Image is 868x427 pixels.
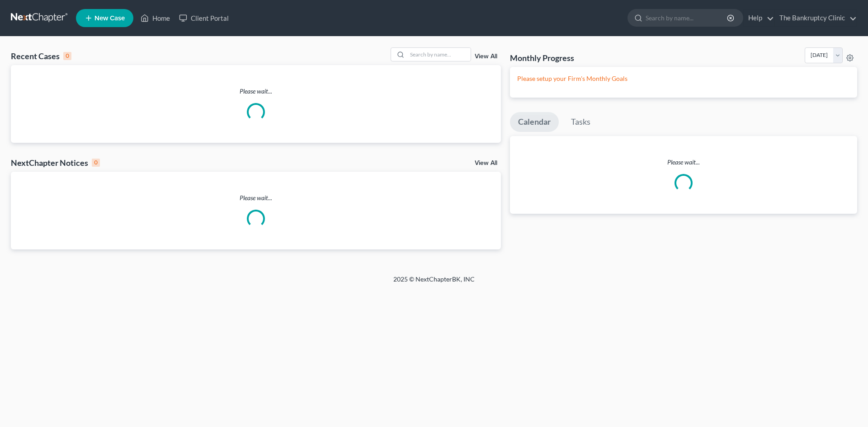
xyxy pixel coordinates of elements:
a: Tasks [563,112,599,132]
div: 0 [92,159,100,167]
input: Search by name... [646,9,728,26]
p: Please wait... [11,193,501,202]
p: Please wait... [11,87,501,96]
p: Please setup your Firm's Monthly Goals [517,74,850,83]
input: Search by name... [407,48,471,61]
p: Please wait... [510,158,857,167]
div: NextChapter Notices [11,157,100,168]
a: Help [744,10,774,26]
a: The Bankruptcy Clinic [775,10,857,26]
span: New Case [94,15,125,22]
a: Home [136,10,175,26]
h3: Monthly Progress [510,52,574,63]
a: Calendar [510,112,559,132]
div: 0 [63,52,71,60]
a: View All [475,53,497,60]
div: Recent Cases [11,51,71,61]
a: View All [475,160,497,166]
a: Client Portal [175,10,233,26]
div: 2025 © NextChapterBK, INC [176,275,692,291]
